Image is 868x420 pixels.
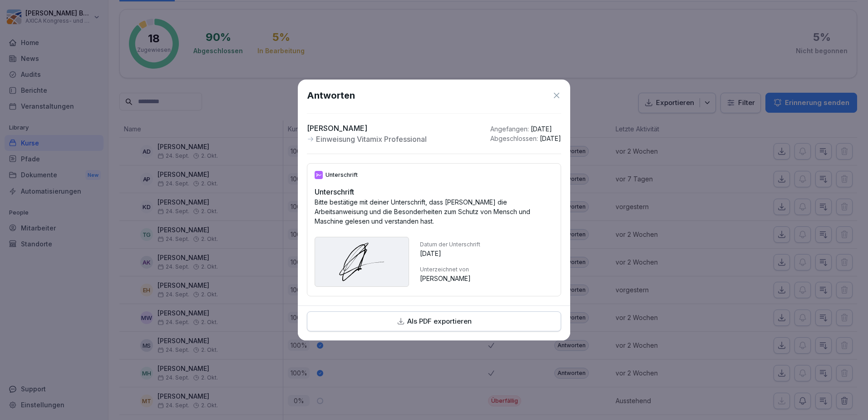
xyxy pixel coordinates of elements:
[420,249,480,258] p: [DATE]
[307,89,355,102] h1: Antworten
[407,316,472,327] p: Als PDF exportieren
[315,186,553,197] h2: Unterschrift
[420,240,480,249] p: Datum der Unterschrift
[420,265,480,274] p: Unterzeichnet von
[307,311,561,332] button: Als PDF exportieren
[315,197,553,226] p: Bitte bestätige mit deiner Unterschrift, dass [PERSON_NAME] die Arbeitsanweisung und die Besonder...
[490,124,561,134] p: Angefangen :
[325,171,358,179] p: Unterschrift
[420,274,480,283] p: [PERSON_NAME]
[531,125,552,133] span: [DATE]
[319,241,405,283] img: il5e6bt9vwiqfud1ly9jinol.svg
[490,134,561,143] p: Abgeschlossen :
[307,123,427,134] p: [PERSON_NAME]
[540,135,561,142] span: [DATE]
[316,134,427,145] p: Einweisung Vitamix Professional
